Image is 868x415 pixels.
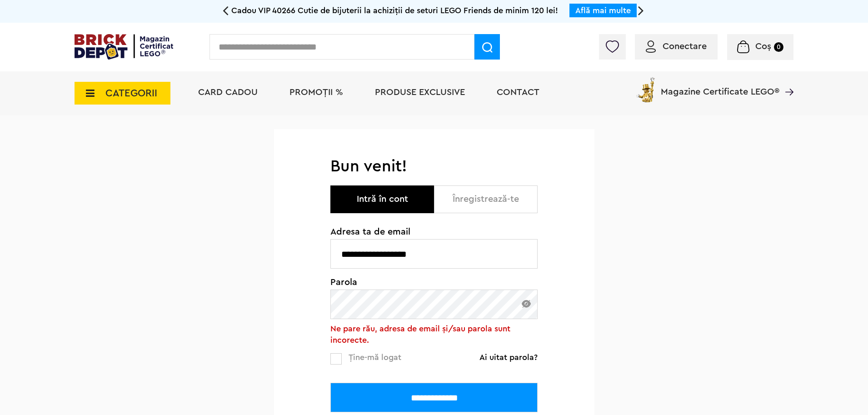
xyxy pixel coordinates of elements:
div: Ne pare rău, adresa de email și/sau parola sunt incorecte. [330,323,538,346]
a: Card Cadou [198,88,258,97]
span: Ține-mă logat [349,353,401,361]
span: CATEGORII [105,88,157,98]
button: Intră în cont [330,185,434,213]
a: Magazine Certificate LEGO® [779,75,793,85]
a: Conectare [646,42,707,51]
span: Cadou VIP 40266 Cutie de bijuterii la achiziții de seturi LEGO Friends de minim 120 lei! [231,6,558,15]
a: PROMOȚII % [289,88,343,97]
small: 0 [774,42,783,52]
a: Ai uitat parola? [479,353,538,362]
h1: Bun venit! [330,156,538,176]
a: Află mai multe [575,6,631,15]
button: Înregistrează-te [434,185,538,213]
span: Adresa ta de email [330,227,538,236]
a: Contact [497,88,539,97]
span: Parola [330,278,538,287]
a: Produse exclusive [375,88,465,97]
span: Conectare [663,42,707,51]
span: Magazine Certificate LEGO® [661,75,779,96]
span: Coș [755,42,771,51]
